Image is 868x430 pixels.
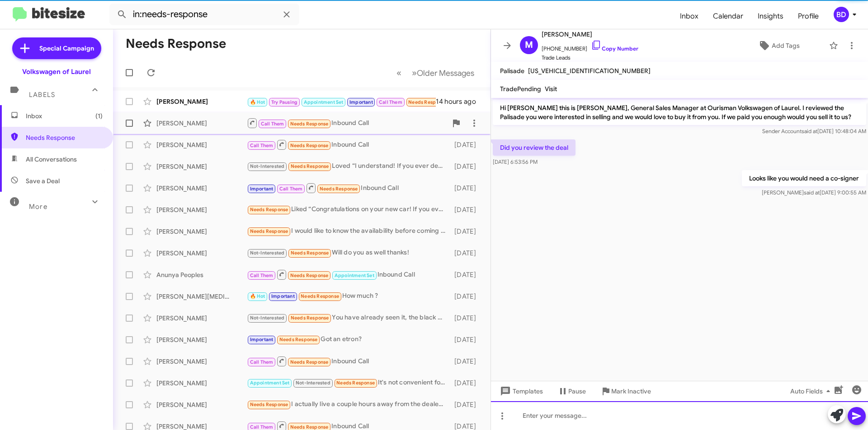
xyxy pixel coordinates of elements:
span: Insights [750,3,791,29]
div: Got an etron? [247,334,450,345]
span: said at [802,128,817,134]
div: Volkswagen of Laurel [22,67,91,76]
button: Pause [550,383,593,399]
div: [PERSON_NAME] [156,249,247,258]
div: I would like to know the availability before coming in . I'm interested in that specific vehicle [247,226,450,236]
div: [DATE] [450,400,483,409]
div: [DATE] [450,227,483,236]
div: [PERSON_NAME] [156,335,247,344]
span: Save a Deal [26,176,60,185]
div: [DATE] [450,335,483,344]
div: [DATE] [450,205,483,214]
span: Try Pausing [271,99,297,105]
span: Needs Response [320,186,358,192]
span: Visit [545,85,557,93]
div: [DATE] [450,379,483,388]
div: Loved “I understand! If you ever decide to sell in the future, feel free to reach out. Have a gre... [247,161,450,171]
div: Inbound Call [247,356,450,367]
p: Did you review the deal [493,139,576,156]
div: Inbound Call [247,139,450,150]
span: Mark Inactive [611,383,651,399]
span: 🔥 Hot [250,293,265,299]
span: [US_VEHICLE_IDENTIFICATION_NUMBER] [528,67,651,75]
div: Anunya Peoples [156,270,247,279]
div: [DATE] [450,292,483,301]
span: Call Them [250,273,274,278]
div: Inbound Call [247,182,450,194]
div: BD [834,7,849,22]
span: Call Them [250,424,274,430]
a: Copy Number [591,45,638,52]
button: Previous [391,64,407,82]
span: Palisade [500,67,524,75]
button: Auto Fields [783,383,841,399]
span: Needs Response [336,380,375,386]
a: Profile [791,3,826,29]
span: Important [250,186,274,192]
span: Needs Response [290,273,329,278]
span: [PERSON_NAME] [DATE] 9:00:55 AM [762,189,866,196]
span: Inbox [26,111,103,120]
span: Older Messages [417,68,474,78]
span: Needs Response [291,250,329,256]
span: Add Tags [772,37,800,54]
span: (1) [95,111,103,120]
span: Needs Response [250,228,288,234]
div: [DATE] [450,184,483,193]
a: Inbox [673,3,706,29]
div: [PERSON_NAME] [156,97,247,106]
span: Needs Response [279,337,318,342]
span: Important [250,337,274,342]
span: Not-Interested [250,163,285,169]
div: [DATE] [450,357,483,366]
div: [DATE] [450,270,483,279]
span: Not-Interested [296,380,330,386]
button: Add Tags [732,37,825,54]
span: Pause [568,383,586,399]
span: Labels [29,91,55,99]
span: Call Them [250,143,274,148]
span: 🔥 Hot [250,99,265,105]
div: You have already seen it, the black one where the guy got screwed over from the previous dealership. [247,313,450,323]
span: Needs Response [290,359,329,365]
button: Mark Inactive [593,383,658,399]
p: Hi [PERSON_NAME] this is [PERSON_NAME], General Sales Manager at Ourisman Volkswagen of Laurel. I... [493,100,866,125]
div: [PERSON_NAME] [156,357,247,366]
span: TradePending [500,85,541,93]
span: Needs Response [290,424,329,430]
div: [PERSON_NAME] [156,379,247,388]
span: « [396,67,401,79]
div: [PERSON_NAME] [156,205,247,214]
div: Hi [PERSON_NAME]! [247,96,436,107]
span: All Conversations [26,155,77,164]
span: Sender Account [DATE] 10:48:04 AM [762,128,866,134]
div: [DATE] [450,314,483,323]
div: [DATE] [450,162,483,171]
span: Special Campaign [39,44,94,53]
span: Appointment Set [304,99,344,105]
div: [PERSON_NAME] [156,400,247,409]
span: Needs Response [301,293,339,299]
span: Call Them [279,186,303,192]
span: Trade Leads [542,53,638,62]
input: Search [109,4,299,25]
div: Inbound Call [247,117,447,129]
span: Needs Response [408,99,447,105]
span: Auto Fields [790,383,834,399]
nav: Page navigation example [392,64,480,82]
span: Appointment Set [335,273,374,278]
a: Calendar [706,3,750,29]
span: » [412,67,417,79]
div: 14 hours ago [436,97,483,106]
span: Needs Response [250,402,288,407]
span: Needs Response [290,121,329,127]
div: [PERSON_NAME] [156,314,247,323]
button: Next [406,64,480,82]
span: Important [271,293,295,299]
span: [PHONE_NUMBER] [542,40,638,53]
div: [PERSON_NAME] [156,119,247,128]
span: Not-Interested [250,315,285,321]
button: BD [826,7,858,22]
